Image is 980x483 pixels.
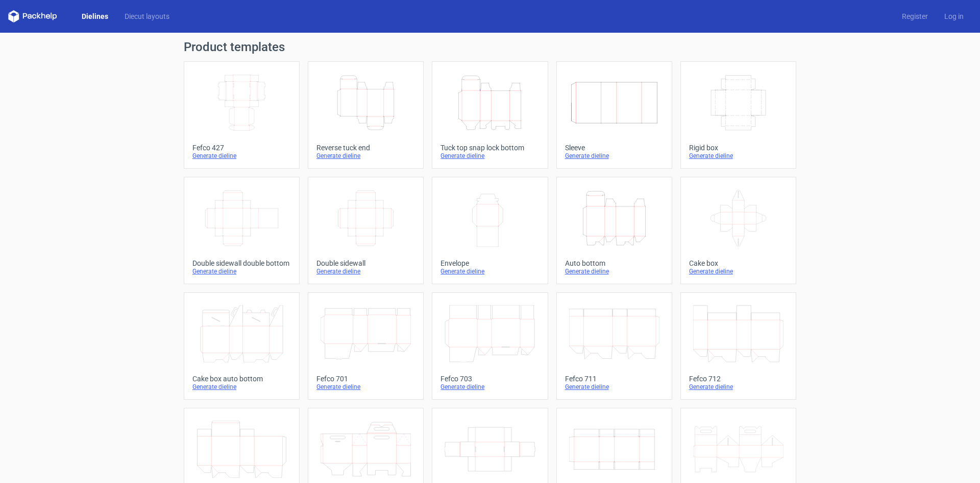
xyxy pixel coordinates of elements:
[894,11,936,21] a: Register
[689,375,788,383] div: Fefco 712
[556,61,672,169] a: SleeveGenerate dieline
[308,177,424,284] a: Double sidewallGenerate dieline
[689,383,788,391] div: Generate dieline
[192,383,291,391] div: Generate dieline
[308,292,424,400] a: Fefco 701Generate dieline
[936,11,972,21] a: Log in
[440,152,539,160] div: Generate dieline
[565,144,664,152] div: Sleeve
[440,375,539,383] div: Fefco 703
[316,144,415,152] div: Reverse tuck end
[556,177,672,284] a: Auto bottomGenerate dieline
[316,152,415,160] div: Generate dieline
[432,61,548,169] a: Tuck top snap lock bottomGenerate dieline
[192,259,291,267] div: Double sidewall double bottom
[680,61,796,169] a: Rigid boxGenerate dieline
[565,375,664,383] div: Fefco 711
[184,41,796,53] h1: Product templates
[440,267,539,275] div: Generate dieline
[184,177,300,284] a: Double sidewall double bottomGenerate dieline
[73,11,116,21] a: Dielines
[192,267,291,275] div: Generate dieline
[192,152,291,160] div: Generate dieline
[192,375,291,383] div: Cake box auto bottom
[689,144,788,152] div: Rigid box
[192,144,291,152] div: Fefco 427
[689,267,788,275] div: Generate dieline
[440,144,539,152] div: Tuck top snap lock bottom
[565,152,664,160] div: Generate dieline
[565,267,664,275] div: Generate dieline
[308,61,424,169] a: Reverse tuck endGenerate dieline
[565,259,664,267] div: Auto bottom
[316,375,415,383] div: Fefco 701
[680,177,796,284] a: Cake boxGenerate dieline
[689,259,788,267] div: Cake box
[116,11,178,21] a: Diecut layouts
[432,177,548,284] a: EnvelopeGenerate dieline
[565,383,664,391] div: Generate dieline
[689,152,788,160] div: Generate dieline
[556,292,672,400] a: Fefco 711Generate dieline
[440,259,539,267] div: Envelope
[680,292,796,400] a: Fefco 712Generate dieline
[316,383,415,391] div: Generate dieline
[440,383,539,391] div: Generate dieline
[432,292,548,400] a: Fefco 703Generate dieline
[316,259,415,267] div: Double sidewall
[316,267,415,275] div: Generate dieline
[184,292,300,400] a: Cake box auto bottomGenerate dieline
[184,61,300,169] a: Fefco 427Generate dieline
